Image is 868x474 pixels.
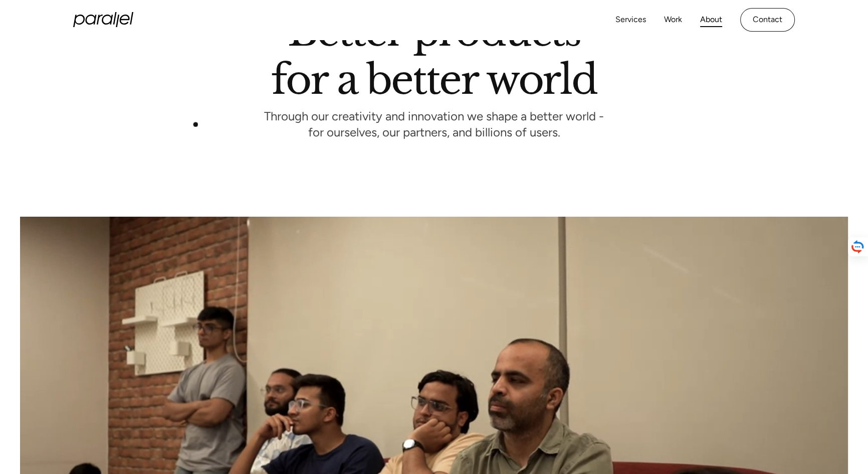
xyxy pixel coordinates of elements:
a: home [73,12,133,27]
p: Through our creativity and innovation we shape a better world - for ourselves, our partners, and ... [264,112,604,139]
a: About [700,13,722,27]
a: Contact [740,8,795,32]
h1: Better products for a better world [271,17,596,94]
a: Services [615,13,646,27]
a: Work [664,13,682,27]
